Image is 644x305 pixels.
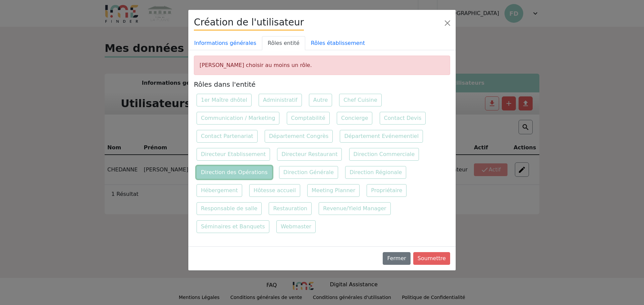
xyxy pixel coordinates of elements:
label: Direction Régionale [345,166,406,179]
button: Fermer [383,252,410,265]
label: Direction Commerciale [349,148,419,161]
h5: Rôles dans l'entité [194,80,450,88]
label: Responsable de salle [197,202,262,215]
label: Directeur Restaurant [277,148,342,161]
label: Webmaster [276,220,316,233]
label: Directeur Etablissement [197,148,270,161]
label: Département Congrès [265,130,333,143]
label: Département Evénementiel [340,130,423,143]
label: Séminaires et Banquets [197,220,269,233]
label: Meeting Planner [307,184,360,197]
label: Concierge [337,112,372,125]
label: Hôtesse accueil [249,184,300,197]
label: Restauration [269,202,312,215]
button: Close [442,18,453,28]
label: Propriétaire [367,184,407,197]
a: Rôles entité [262,36,305,50]
a: Rôles établissement [305,36,371,50]
label: Direction des Opérations [197,166,272,179]
label: Hébergement [197,184,242,197]
label: Contact Partenariat [197,130,258,143]
button: Soumettre [413,252,450,265]
label: Direction Générale [279,166,338,179]
h3: Création de l'utilisateur [194,15,304,31]
label: Contact Devis [380,112,426,125]
label: Revenue/Yield Manager [319,202,390,215]
label: Comptabilité [287,112,330,125]
label: Autre [309,94,332,106]
label: 1er Maître dhôtel [197,94,252,106]
a: Informations générales [189,36,262,50]
label: Chef Cuisine [339,94,381,106]
label: Communication / Marketing [197,112,279,125]
div: [PERSON_NAME] choisir au moins un rôle. [194,56,450,75]
label: Administratif [259,94,302,106]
